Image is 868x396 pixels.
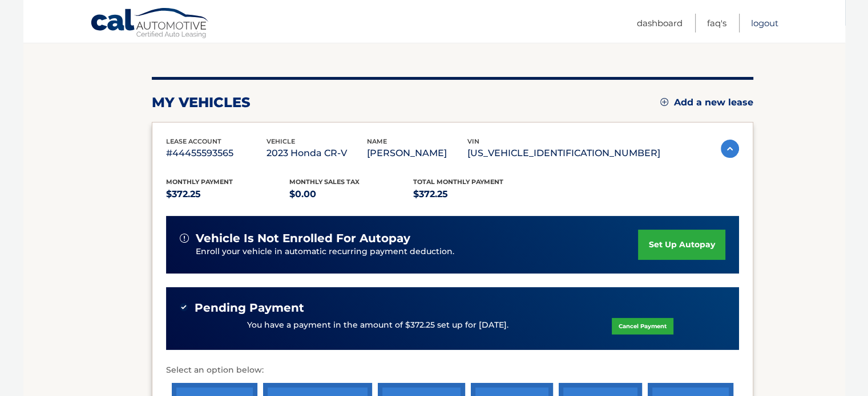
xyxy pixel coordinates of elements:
[751,14,778,32] a: Logout
[166,145,267,161] p: #44455593565
[267,137,295,145] span: vehicle
[367,145,467,161] p: [PERSON_NAME]
[467,137,479,145] span: vin
[367,137,387,145] span: name
[467,145,660,161] p: [US_VEHICLE_IDENTIFICATION_NUMBER]
[247,319,508,332] p: You have a payment in the amount of $372.25 set up for [DATE].
[289,178,360,186] span: Monthly sales Tax
[166,364,739,377] p: Select an option below:
[152,94,251,111] h2: my vehicles
[196,246,639,258] p: Enroll your vehicle in automatic recurring payment deduction.
[180,303,188,311] img: check-green.svg
[289,186,413,202] p: $0.00
[166,178,233,186] span: Monthly Payment
[721,140,739,158] img: accordion-active.svg
[166,186,290,202] p: $372.25
[660,97,753,108] a: Add a new lease
[267,145,367,161] p: 2023 Honda CR-V
[180,234,189,243] img: alert-white.svg
[413,178,503,186] span: Total Monthly Payment
[166,137,221,145] span: lease account
[195,301,304,315] span: Pending Payment
[707,14,726,32] a: FAQ's
[638,230,725,260] a: set up autopay
[413,186,537,202] p: $372.25
[612,318,673,334] a: Cancel Payment
[90,7,210,40] a: Cal Automotive
[637,14,683,32] a: Dashboard
[196,231,410,246] span: vehicle is not enrolled for autopay
[660,98,668,106] img: add.svg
